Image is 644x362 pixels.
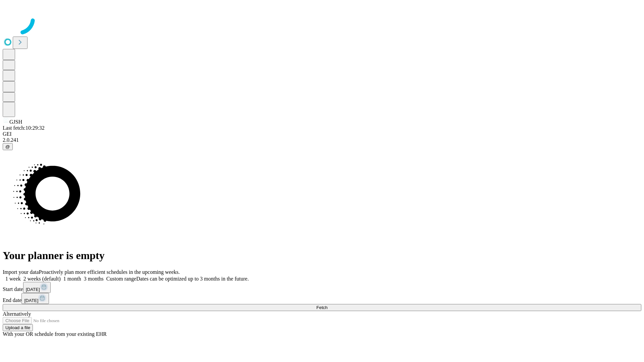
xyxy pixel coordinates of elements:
[3,131,641,137] div: GEI
[5,276,21,282] span: 1 week
[63,276,81,282] span: 1 month
[39,269,180,275] span: Proactively plan more efficient schedules in the upcoming weeks.
[84,276,104,282] span: 3 months
[3,311,31,317] span: Alternatively
[136,276,249,282] span: Dates can be optimized up to 3 months in the future.
[3,137,641,143] div: 2.0.241
[3,125,45,131] span: Last fetch: 10:29:32
[3,143,13,150] button: @
[21,293,49,304] button: [DATE]
[5,144,10,149] span: @
[3,282,641,293] div: Start date
[3,293,641,304] div: End date
[3,331,107,337] span: With your OR schedule from your existing EHR
[3,324,33,331] button: Upload a file
[3,269,39,275] span: Import your data
[3,304,641,311] button: Fetch
[106,276,136,282] span: Custom range
[9,119,22,125] span: GJSH
[316,305,327,310] span: Fetch
[26,287,40,292] span: [DATE]
[3,249,641,262] h1: Your planner is empty
[23,282,51,293] button: [DATE]
[24,298,38,303] span: [DATE]
[23,276,61,282] span: 2 weeks (default)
